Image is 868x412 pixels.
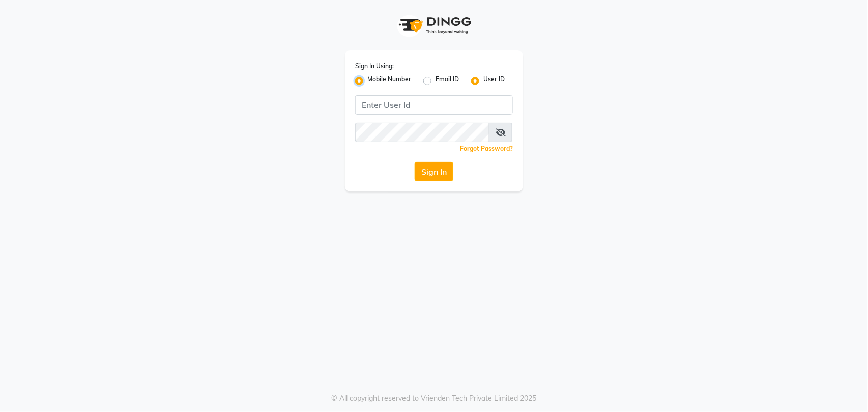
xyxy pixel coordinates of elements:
[355,62,394,71] label: Sign In Using:
[393,10,475,40] img: logo1.svg
[367,75,411,87] label: Mobile Number
[415,162,453,181] button: Sign In
[460,145,513,152] a: Forgot Password?
[355,95,513,115] input: Username
[355,123,489,142] input: Username
[436,75,459,87] label: Email ID
[483,75,505,87] label: User ID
